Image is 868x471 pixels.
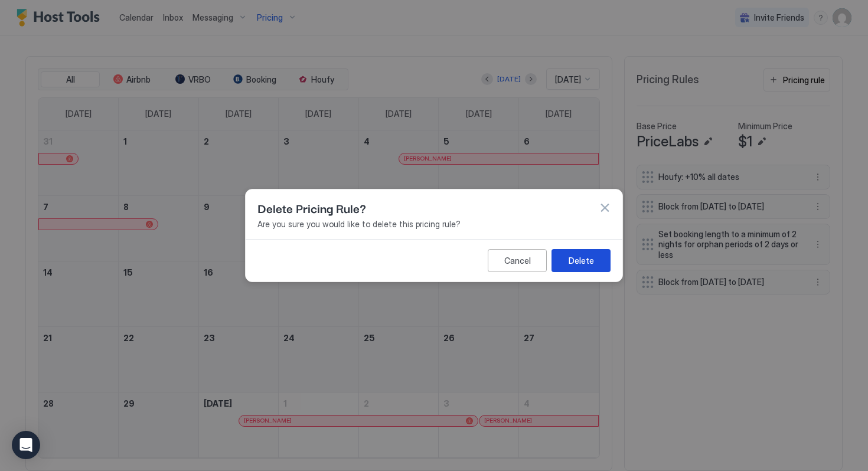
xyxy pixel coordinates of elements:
div: Delete [569,254,594,267]
span: Delete Pricing Rule? [257,199,366,217]
span: Are you sure you would like to delete this pricing rule? [257,219,611,230]
div: Open Intercom Messenger [12,431,40,459]
button: Delete [552,249,611,272]
button: Cancel [488,249,547,272]
div: Cancel [504,254,531,267]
